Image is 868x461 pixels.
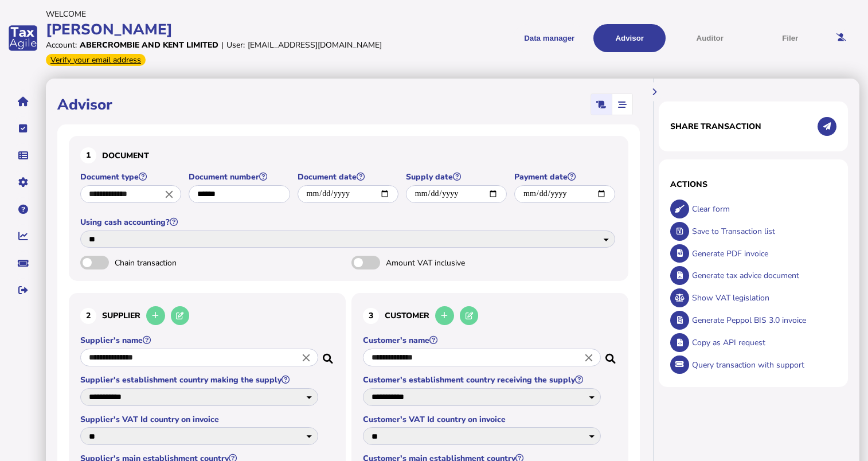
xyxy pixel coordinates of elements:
div: | [221,40,224,50]
div: 3 [363,308,379,324]
div: Account: [46,40,77,50]
h1: Share transaction [670,121,761,132]
button: Insights [11,224,35,248]
label: Document date [298,171,400,182]
i: Close [582,351,595,364]
i: Search for a dummy customer [605,350,617,360]
div: Clear form [689,198,836,220]
span: Chain transaction [115,257,235,268]
div: Query transaction with support [689,354,836,376]
button: Home [11,89,35,114]
button: Help pages [11,197,35,221]
h3: Document [80,147,617,163]
label: Supply date [406,171,509,182]
button: Query transaction with support [670,355,689,374]
i: Close [163,187,175,200]
button: Edit selected supplier in the database [171,306,190,325]
div: [EMAIL_ADDRESS][DOMAIN_NAME] [248,40,382,50]
button: Auditor [674,24,746,52]
div: Verify your email address [46,54,146,66]
div: Generate tax advice document [689,264,836,287]
label: Supplier's VAT Id country on invoice [80,414,320,425]
div: 2 [80,308,96,324]
label: Payment date [514,171,617,182]
label: Supplier's establishment country making the supply [80,374,320,385]
button: Copy data as API request body to clipboard [670,333,689,352]
div: 1 [80,147,96,163]
label: Document type [80,171,183,182]
label: Supplier's name [80,335,320,346]
label: Customer's VAT Id country on invoice [363,414,603,425]
div: Abercrombie and Kent Limited [80,40,218,50]
button: Raise a support ticket [11,251,35,275]
button: Shows a dropdown of Data manager options [513,24,585,52]
button: Sign out [11,278,35,302]
button: Clear form data from invoice panel [670,200,689,218]
button: Edit selected customer in the database [460,306,479,325]
button: Generate tax advice document [670,266,689,285]
button: Show VAT legislation [670,288,689,307]
mat-button-toggle: Classic scrolling page view [591,94,612,115]
button: Add a new customer to the database [435,306,454,325]
button: Tasks [11,116,35,140]
div: User: [226,40,245,50]
label: Using cash accounting? [80,217,617,228]
span: Amount VAT inclusive [386,257,506,268]
i: Close [300,351,312,364]
h3: Supplier [80,304,334,327]
h1: Actions [670,179,836,190]
button: Data manager [11,143,35,167]
button: Save transaction [670,222,689,241]
div: Copy as API request [689,331,836,354]
app-field: Select a document type [80,171,183,211]
button: Filer [754,24,826,52]
div: [PERSON_NAME] [46,19,433,40]
h3: Customer [363,304,617,327]
button: Manage settings [11,170,35,194]
label: Customer's name [363,335,603,346]
button: Hide [645,83,664,101]
label: Customer's establishment country receiving the supply [363,374,603,385]
div: Show VAT legislation [689,287,836,309]
i: Search for a dummy seller [323,350,334,360]
button: Add a new supplier to the database [146,306,165,325]
i: Email needs to be verified [836,34,846,41]
label: Document number [189,171,291,182]
div: Generate Peppol BIS 3.0 invoice [689,309,836,331]
button: Shows a dropdown of VAT Advisor options [593,24,666,52]
button: Generate pdf [670,244,689,263]
div: Welcome [46,9,433,19]
h1: Advisor [57,95,112,115]
i: Data manager [18,155,28,156]
menu: navigate products [439,24,827,52]
div: Generate PDF invoice [689,243,836,265]
mat-button-toggle: Stepper view [612,94,632,115]
div: Save to Transaction list [689,220,836,243]
button: Share transaction [818,117,836,136]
